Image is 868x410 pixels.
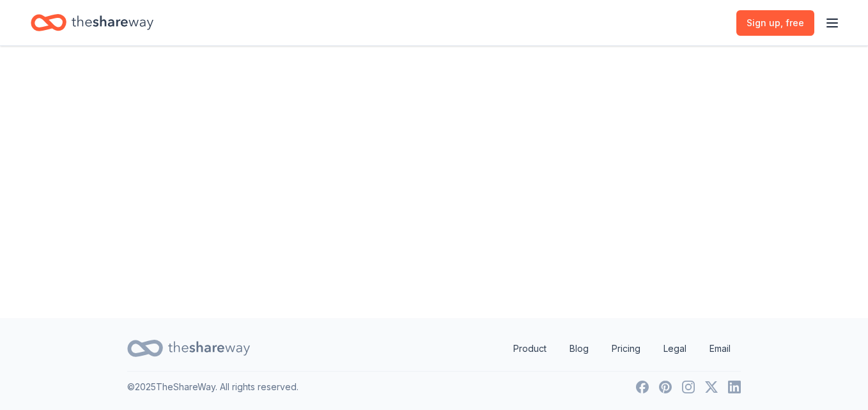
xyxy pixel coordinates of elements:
[601,336,651,361] a: Pricing
[31,8,153,38] a: Home
[653,336,697,361] a: Legal
[780,17,804,28] span: , free
[127,379,298,395] p: © 2025 TheShareWay. All rights reserved.
[699,336,741,361] a: Email
[559,336,599,361] a: Blog
[736,10,814,36] a: Sign up, free
[503,336,741,361] nav: quick links
[747,15,804,31] span: Sign up
[503,336,557,361] a: Product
